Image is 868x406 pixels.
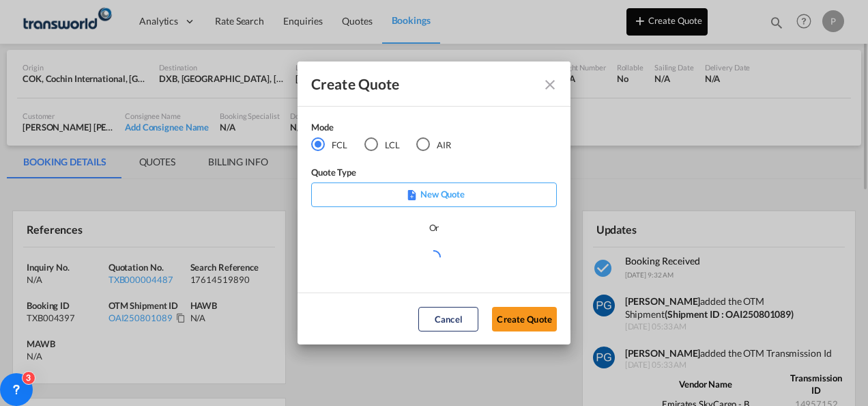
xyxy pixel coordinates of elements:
p: New Quote [316,187,552,201]
div: New Quote [311,182,557,207]
md-dialog: Create QuoteModeFCL LCLAIR ... [298,62,570,345]
button: Cancel [418,307,478,331]
md-icon: Close dialog [542,77,558,93]
button: Close dialog [536,71,561,96]
md-radio-button: AIR [416,137,451,152]
body: Editor, editor4 [14,14,237,28]
div: Or [429,221,439,234]
div: Mode [311,120,468,137]
div: Create Quote [311,75,532,92]
button: Create Quote [492,307,557,331]
md-radio-button: FCL [311,137,347,152]
div: Quote Type [311,165,557,182]
md-radio-button: LCL [364,137,400,152]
